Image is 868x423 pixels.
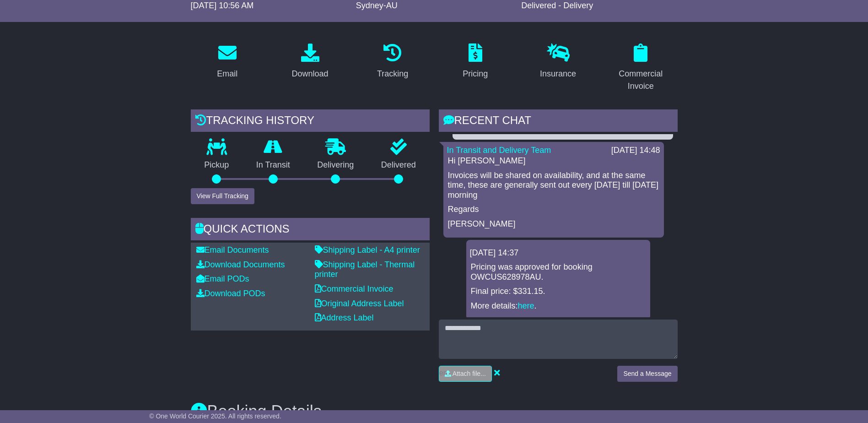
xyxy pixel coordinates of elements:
[315,245,420,255] a: Shipping Label - A4 printer
[304,160,368,170] p: Delivering
[457,40,494,83] a: Pricing
[377,68,408,80] div: Tracking
[315,313,374,322] a: Address Label
[191,109,430,134] div: Tracking history
[540,68,576,80] div: Insurance
[521,1,593,10] span: Delivered - Delivery
[439,109,678,134] div: RECENT CHAT
[291,68,328,80] div: Download
[518,301,534,310] a: here
[196,274,249,283] a: Email PODs
[191,218,430,243] div: Quick Actions
[315,284,394,293] a: Commercial Invoice
[534,40,582,83] a: Insurance
[191,1,254,10] span: [DATE] 10:56 AM
[367,160,430,170] p: Delivered
[470,248,647,258] div: [DATE] 14:37
[149,412,281,420] span: © One World Courier 2025. All rights reserved.
[191,188,254,204] button: View Full Tracking
[448,205,659,215] p: Regards
[191,160,243,170] p: Pickup
[604,40,678,96] a: Commercial Invoice
[471,262,646,282] p: Pricing was approved for booking OWCUS628978AU.
[611,146,660,156] div: [DATE] 14:48
[448,219,659,229] p: [PERSON_NAME]
[448,156,659,166] p: Hi [PERSON_NAME]
[217,68,237,80] div: Email
[211,40,243,83] a: Email
[315,260,415,279] a: Shipping Label - Thermal printer
[356,1,398,10] span: Sydney-AU
[196,245,269,255] a: Email Documents
[463,68,488,80] div: Pricing
[471,301,646,311] p: More details: .
[371,40,414,83] a: Tracking
[471,287,646,297] p: Final price: $331.15.
[286,40,334,83] a: Download
[617,366,677,382] button: Send a Message
[610,68,672,92] div: Commercial Invoice
[191,402,678,421] h3: Booking Details
[196,289,265,298] a: Download PODs
[447,146,551,155] a: In Transit and Delivery Team
[243,160,304,170] p: In Transit
[196,260,285,269] a: Download Documents
[315,299,404,308] a: Original Address Label
[448,171,659,201] p: Invoices will be shared on availability, and at the same time, these are generally sent out every...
